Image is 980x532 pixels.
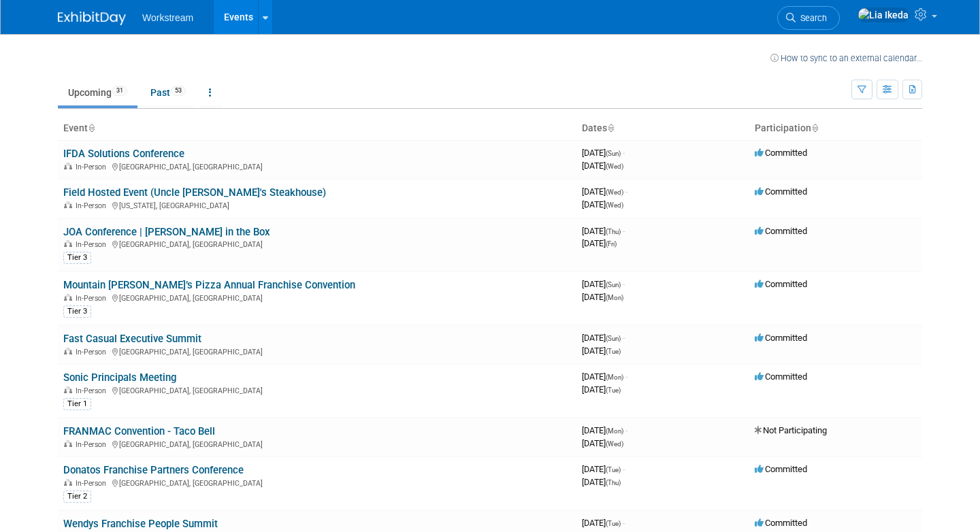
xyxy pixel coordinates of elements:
span: (Tue) [606,520,621,527]
div: Tier 2 [63,491,91,503]
span: - [625,425,627,435]
span: In-Person [76,479,110,488]
span: - [625,371,627,382]
div: [GEOGRAPHIC_DATA], [GEOGRAPHIC_DATA] [63,238,571,249]
a: Upcoming31 [58,80,137,105]
span: - [625,186,627,197]
img: In-Person Event [64,163,72,169]
a: Search [777,6,840,30]
span: 31 [112,86,127,96]
span: (Wed) [606,188,623,196]
a: Fast Casual Executive Summit [63,333,201,345]
span: [DATE] [582,238,617,248]
span: (Wed) [606,163,623,170]
a: How to sync to an external calendar... [770,53,922,63]
span: In-Person [76,240,110,249]
div: [GEOGRAPHIC_DATA], [GEOGRAPHIC_DATA] [63,161,571,171]
span: Workstream [142,12,193,23]
span: [DATE] [582,292,623,302]
div: [GEOGRAPHIC_DATA], [GEOGRAPHIC_DATA] [63,384,571,395]
span: Not Participating [755,425,827,435]
span: Search [796,13,827,23]
div: Tier 3 [63,305,91,318]
span: Committed [755,371,807,382]
span: In-Person [76,348,110,356]
a: Sonic Principals Meeting [63,371,176,384]
span: Committed [755,333,807,343]
span: [DATE] [582,148,625,158]
span: (Mon) [606,294,623,301]
span: (Mon) [606,373,623,381]
a: Mountain [PERSON_NAME]’s Pizza Annual Franchise Convention [63,279,355,291]
span: In-Person [76,294,110,303]
span: - [623,148,625,158]
span: [DATE] [582,346,621,356]
img: In-Person Event [64,240,72,247]
span: (Sun) [606,335,621,342]
img: In-Person Event [64,201,72,208]
span: - [623,464,625,474]
span: 53 [171,86,186,96]
span: Committed [755,464,807,474]
span: (Tue) [606,348,621,355]
a: Donatos Franchise Partners Conference [63,464,244,476]
th: Participation [749,117,922,140]
div: [GEOGRAPHIC_DATA], [GEOGRAPHIC_DATA] [63,346,571,356]
img: Lia Ikeda [857,7,909,22]
div: Tier 1 [63,398,91,410]
span: [DATE] [582,384,621,395]
img: In-Person Event [64,479,72,486]
span: Committed [755,186,807,197]
span: [DATE] [582,425,627,435]
span: (Sun) [606,281,621,288]
th: Dates [576,117,749,140]
span: (Mon) [606,427,623,435]
span: (Sun) [606,150,621,157]
span: [DATE] [582,333,625,343]
span: Committed [755,148,807,158]
span: [DATE] [582,279,625,289]
span: [DATE] [582,226,625,236]
a: FRANMAC Convention - Taco Bell [63,425,215,437]
span: [DATE] [582,438,623,448]
div: [GEOGRAPHIC_DATA], [GEOGRAPHIC_DATA] [63,292,571,303]
a: IFDA Solutions Conference [63,148,184,160]
a: Sort by Participation Type [811,122,818,133]
a: Past53 [140,80,196,105]
a: Field Hosted Event (Uncle [PERSON_NAME]'s Steakhouse) [63,186,326,199]
span: Committed [755,518,807,528]
span: [DATE] [582,477,621,487]
div: [GEOGRAPHIC_DATA], [GEOGRAPHIC_DATA] [63,477,571,488]
img: In-Person Event [64,386,72,393]
img: In-Person Event [64,294,72,301]
span: [DATE] [582,186,627,197]
a: Sort by Event Name [88,122,95,133]
span: In-Person [76,163,110,171]
span: [DATE] [582,199,623,210]
span: Committed [755,279,807,289]
div: Tier 3 [63,252,91,264]
span: - [623,279,625,289]
span: (Wed) [606,440,623,448]
span: (Tue) [606,466,621,473]
a: Sort by Start Date [607,122,614,133]
span: (Wed) [606,201,623,209]
img: ExhibitDay [58,12,126,25]
span: [DATE] [582,161,623,171]
span: (Fri) [606,240,617,248]
span: (Thu) [606,479,621,486]
span: In-Person [76,440,110,449]
span: - [623,333,625,343]
span: - [623,226,625,236]
img: In-Person Event [64,348,72,354]
span: Committed [755,226,807,236]
a: Wendys Franchise People Summit [63,518,218,530]
div: [US_STATE], [GEOGRAPHIC_DATA] [63,199,571,210]
span: In-Person [76,386,110,395]
span: (Thu) [606,228,621,235]
th: Event [58,117,576,140]
span: [DATE] [582,518,625,528]
a: JOA Conference | [PERSON_NAME] in the Box [63,226,270,238]
span: (Tue) [606,386,621,394]
span: - [623,518,625,528]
